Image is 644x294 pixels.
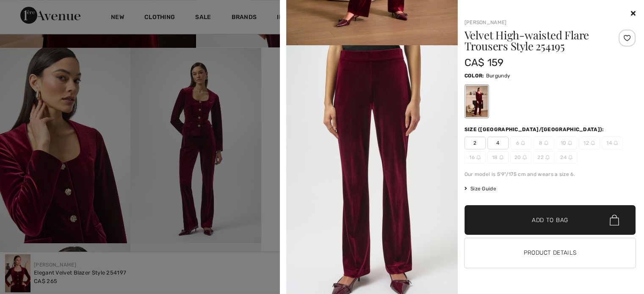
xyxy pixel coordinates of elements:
img: Bag.svg [610,214,619,225]
img: ring-m.svg [544,141,548,145]
span: 16 [464,151,486,164]
span: Size Guide [464,185,496,192]
span: 2 [464,137,486,149]
span: 12 [579,137,600,149]
span: Add to Bag [532,216,568,225]
span: 18 [487,151,509,164]
span: 14 [602,137,623,149]
img: ring-m.svg [545,155,550,159]
span: 20 [510,151,531,164]
span: Chat [19,6,36,14]
div: Size ([GEOGRAPHIC_DATA]/[GEOGRAPHIC_DATA]): [464,126,606,133]
img: ring-m.svg [476,155,481,159]
img: ring-m.svg [568,155,572,159]
img: ring-m.svg [591,141,595,145]
button: Product Details [464,238,636,268]
img: ring-m.svg [568,141,572,145]
h1: Velvet High-waisted Flare Trousers Style 254195 [464,30,607,52]
img: ring-m.svg [499,155,503,159]
span: Color: [464,73,484,79]
button: Add to Bag [464,205,636,235]
span: 22 [533,151,554,164]
img: ring-m.svg [614,141,618,145]
img: ring-m.svg [521,141,525,145]
span: Burgundy [486,73,510,79]
img: ring-m.svg [522,155,527,159]
div: Burgundy [465,85,487,117]
span: 6 [510,137,531,149]
span: CA$ 159 [464,57,504,69]
a: [PERSON_NAME] [464,19,507,25]
span: 24 [556,151,577,164]
div: Our model is 5'9"/175 cm and wears a size 6. [464,170,636,178]
span: 8 [533,137,554,149]
span: 4 [487,137,509,149]
span: 10 [556,137,577,149]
